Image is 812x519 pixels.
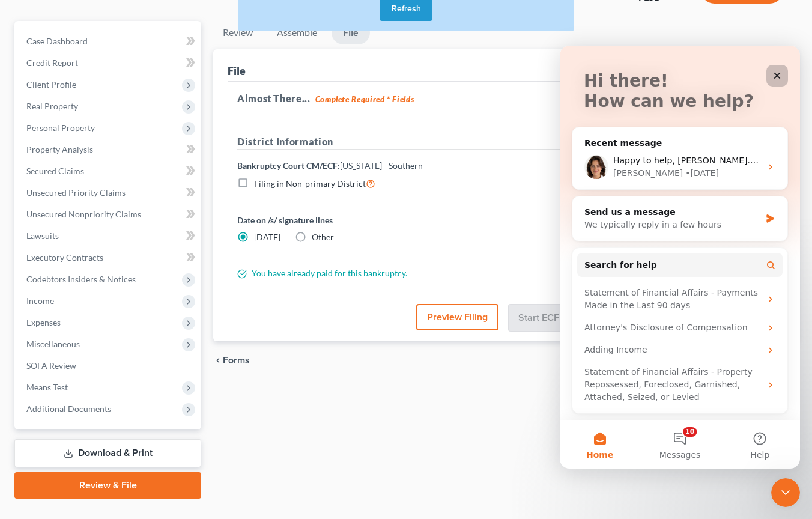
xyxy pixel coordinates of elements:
a: Unsecured Nonpriority Claims [17,204,201,225]
div: Attorney's Disclosure of Compensation [25,276,201,288]
span: Forms [223,356,250,365]
iframe: Intercom live chat [560,46,800,469]
a: Property Analysis [17,139,201,160]
label: Bankruptcy Court CM/ECF: [237,159,423,172]
span: Home [26,405,53,413]
button: Help [160,375,240,423]
span: Secured Claims [26,166,84,176]
div: Adding Income [17,293,223,315]
span: Messages [100,405,141,413]
span: Real Property [26,101,78,111]
div: Send us a message [25,160,201,173]
span: Codebtors Insiders & Notices [26,274,136,284]
button: Start ECF Filing [508,304,595,332]
span: Unsecured Nonpriority Claims [26,209,141,219]
div: • [DATE] [126,121,159,134]
span: [DATE] [254,232,280,242]
button: Search for help [17,207,223,231]
span: Client Profile [26,79,76,90]
a: Secured Claims [17,160,201,182]
a: Unsecured Priority Claims [17,182,201,204]
span: Property Analysis [26,144,93,154]
a: Review [213,21,262,44]
div: You have already paid for this bankruptcy. [231,267,724,279]
span: Help [190,405,210,413]
span: Personal Property [26,123,95,133]
strong: Complete Required * Fields [315,94,414,104]
div: File [228,64,246,78]
a: SOFA Review [17,355,201,377]
span: Unsecured Priority Claims [26,187,126,198]
span: Additional Documents [26,404,111,414]
h5: Almost There... [237,91,774,106]
span: Miscellaneous [26,339,80,349]
a: Review & File [14,472,201,499]
iframe: Intercom live chat [771,478,800,507]
a: Executory Contracts [17,247,201,269]
span: Income [26,296,54,306]
label: Date on /s/ signature lines [237,214,471,226]
a: Case Dashboard [17,31,201,52]
span: Credit Report [26,58,78,68]
span: SOFA Review [26,360,76,371]
div: Adding Income [25,298,201,311]
div: [PERSON_NAME] [53,121,123,134]
div: Statement of Financial Affairs - Property Repossessed, Foreclosed, Garnished, Attached, Seized, o... [17,315,223,363]
h5: District Information [237,135,718,150]
div: Close [207,19,228,41]
button: chevron_left Forms [213,356,266,365]
span: Filing in Non-primary District [254,178,366,189]
div: We typically reply in a few hours [25,173,201,186]
div: Send us a messageWe typically reply in a few hours [12,150,228,196]
span: Happy to help, [PERSON_NAME]. Please let me know if you need anything else. [53,110,387,120]
div: Attorney's Disclosure of Compensation [17,271,223,293]
span: Case Dashboard [26,36,88,46]
span: [US_STATE] - Southern [340,160,423,171]
div: Statement of Financial Affairs - Payments Made in the Last 90 days [17,236,223,271]
div: Statement of Financial Affairs - Property Repossessed, Foreclosed, Garnished, Attached, Seized, o... [25,320,201,358]
span: Other [312,232,334,242]
i: chevron_left [213,356,223,365]
span: Expenses [26,317,61,327]
button: Messages [80,375,160,423]
span: Executory Contracts [26,252,103,263]
div: Statement of Financial Affairs - Payments Made in the Last 90 days [25,241,201,266]
span: Means Test [26,382,68,392]
button: Preview Filing [416,304,498,330]
a: Credit Report [17,52,201,74]
span: Search for help [25,213,97,226]
a: Download & Print [14,439,201,467]
a: Lawsuits [17,225,201,247]
span: Lawsuits [26,231,59,241]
